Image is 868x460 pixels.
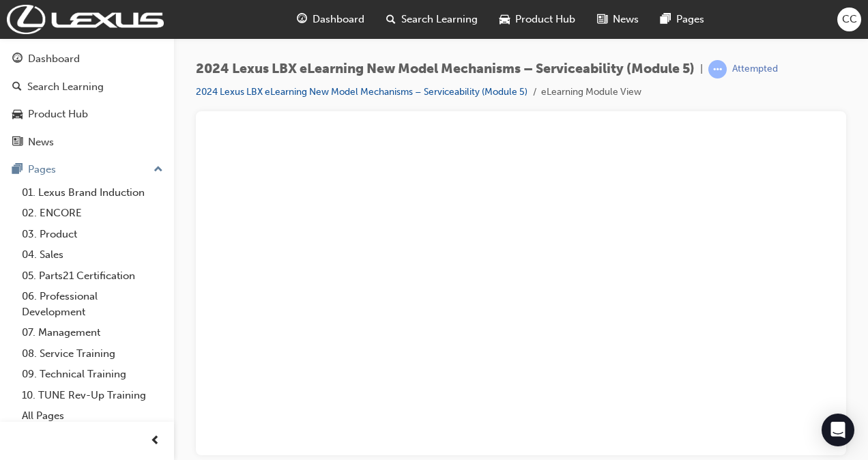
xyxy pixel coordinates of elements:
div: News [28,134,54,150]
div: Attempted [732,63,778,76]
span: Product Hub [515,12,575,27]
a: 07. Management [16,322,169,343]
span: Search Learning [401,12,478,27]
a: 08. Service Training [16,343,169,364]
button: CC [837,8,861,31]
a: Product Hub [5,102,169,127]
a: search-iconSearch Learning [375,5,489,33]
span: pages-icon [661,11,671,28]
a: guage-iconDashboard [286,5,375,33]
a: 03. Product [16,224,169,245]
div: Search Learning [27,79,104,95]
a: News [5,130,169,155]
span: prev-icon [150,433,160,450]
a: 04. Sales [16,244,169,265]
button: Pages [5,157,169,182]
span: Pages [676,12,704,27]
span: pages-icon [12,164,23,176]
a: 06. Professional Development [16,286,169,322]
div: Open Intercom Messenger [822,414,854,446]
span: news-icon [12,136,23,149]
a: 2024 Lexus LBX eLearning New Model Mechanisms – Serviceability (Module 5) [196,86,527,98]
span: search-icon [12,81,22,94]
span: News [613,12,639,27]
span: 2024 Lexus LBX eLearning New Model Mechanisms – Serviceability (Module 5) [196,61,695,77]
a: 02. ENCORE [16,203,169,224]
span: CC [842,12,857,27]
div: Pages [28,162,56,177]
div: Product Hub [28,106,88,122]
span: news-icon [597,11,607,28]
span: search-icon [386,11,396,28]
a: pages-iconPages [650,5,715,33]
div: Dashboard [28,51,80,67]
a: 01. Lexus Brand Induction [16,182,169,203]
img: Trak [7,5,164,34]
button: DashboardSearch LearningProduct HubNews [5,44,169,157]
span: car-icon [12,109,23,121]
a: 05. Parts21 Certification [16,265,169,287]
li: eLearning Module View [541,85,641,100]
span: up-icon [154,161,163,179]
a: 10. TUNE Rev-Up Training [16,385,169,406]
a: news-iconNews [586,5,650,33]
a: Dashboard [5,46,169,72]
span: learningRecordVerb_ATTEMPT-icon [708,60,727,78]
span: car-icon [500,11,510,28]
a: car-iconProduct Hub [489,5,586,33]
span: guage-icon [297,11,307,28]
a: Search Learning [5,74,169,100]
span: guage-icon [12,53,23,66]
a: All Pages [16,405,169,427]
span: Dashboard [313,12,364,27]
span: | [700,61,703,77]
a: 09. Technical Training [16,364,169,385]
